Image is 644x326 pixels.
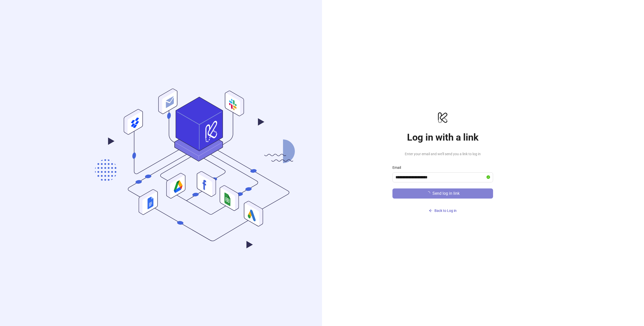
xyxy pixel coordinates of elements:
[432,191,460,196] span: Send log in link
[395,174,486,180] input: Email
[426,191,430,195] span: loading
[392,165,404,170] label: Email
[392,207,493,215] button: Back to Log in
[392,151,493,157] span: Enter your email and we'll send you a link to log in
[392,188,493,199] button: Send log in link
[429,209,432,212] span: arrow-left
[392,199,493,215] a: Back to Log in
[434,209,457,213] span: Back to Log in
[392,132,493,143] h1: Log in with a link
